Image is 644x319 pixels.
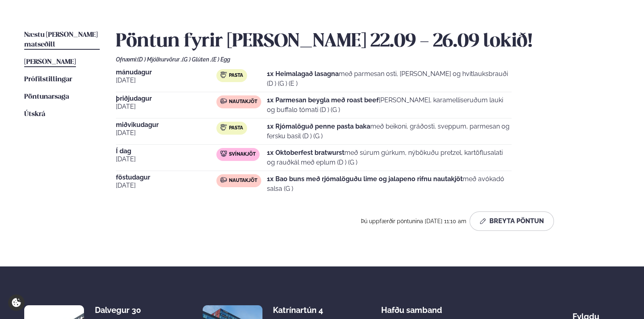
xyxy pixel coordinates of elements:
strong: 1x Rjómalöguð penne pasta baka [267,123,370,130]
span: Næstu [PERSON_NAME] matseðill [24,32,98,48]
span: Í dag [116,148,216,154]
span: [DATE] [116,76,216,85]
span: Pasta [229,72,243,79]
img: pasta.svg [220,124,227,131]
span: þriðjudagur [116,95,216,102]
img: pork.svg [220,150,227,157]
span: (G ) Glúten , [182,56,212,63]
span: Nautakjöt [229,177,257,184]
span: [PERSON_NAME] [24,59,76,65]
p: með avókadó salsa (G ) [267,174,512,194]
strong: 1x Bao buns með rjómalöguðu lime og jalapeno rifnu nautakjöt [267,175,463,183]
span: [DATE] [116,102,216,112]
span: mánudagur [116,69,216,76]
span: (E ) Egg [212,56,230,63]
p: með beikoni, gráðosti, sveppum, parmesan og fersku basil (D ) (G ) [267,122,512,141]
span: Þú uppfærðir pöntunina [DATE] 11:10 am [361,218,466,224]
p: með súrum gúrkum, nýbökuðu pretzel, kartöflusalati og rauðkál með eplum (D ) (G ) [267,148,512,167]
div: Dalvegur 30 [95,305,159,315]
span: Svínakjöt [229,151,256,158]
a: Cookie settings [8,294,25,311]
p: með parmesan osti, [PERSON_NAME] og hvítlauksbrauði (D ) (G ) (E ) [267,69,512,89]
span: Pöntunarsaga [24,93,69,100]
span: Hafðu samband [381,299,442,315]
strong: 1x Heimalagað lasagna [267,70,339,78]
span: [DATE] [116,128,216,138]
span: Útskrá [24,111,45,118]
a: Útskrá [24,110,45,119]
a: Næstu [PERSON_NAME] matseðill [24,30,100,50]
a: Prófílstillingar [24,75,72,85]
span: (D ) Mjólkurvörur , [137,56,182,63]
div: Katrínartún 4 [273,305,337,315]
img: beef.svg [220,177,227,183]
span: miðvikudagur [116,122,216,128]
img: beef.svg [220,98,227,104]
a: [PERSON_NAME] [24,57,76,67]
div: Ofnæmi: [116,56,620,63]
strong: 1x Parmesan beygla með roast beef [267,96,379,104]
span: [DATE] [116,154,216,164]
strong: 1x Oktoberfest bratwurst [267,149,344,156]
span: Nautakjöt [229,99,257,105]
button: Breyta Pöntun [470,211,554,231]
span: föstudagur [116,174,216,181]
span: [DATE] [116,181,216,190]
img: pasta.svg [220,72,227,78]
a: Pöntunarsaga [24,92,69,102]
span: Pasta [229,125,243,131]
p: [PERSON_NAME], karamelliseruðum lauki og buffalo tómati (D ) (G ) [267,95,512,115]
span: Prófílstillingar [24,76,72,83]
h2: Pöntun fyrir [PERSON_NAME] 22.09 - 26.09 lokið! [116,30,620,53]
